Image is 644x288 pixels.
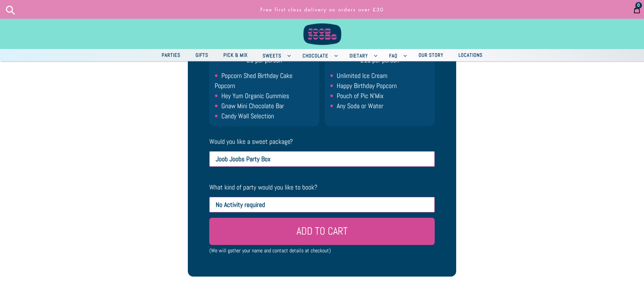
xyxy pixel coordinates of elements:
[217,50,254,60] a: Pick & Mix
[382,49,410,61] button: FAQ
[386,51,401,60] span: FAQ
[189,50,215,60] a: Gifts
[343,49,381,61] button: Dietary
[330,71,429,81] li: Unlimited Ice Cream
[188,3,456,16] a: Free first class delivery on orders over £30
[330,81,429,91] li: Happy Birthday Popcorn
[191,3,453,16] p: Free first class delivery on orders over £30
[259,51,285,60] span: Sweets
[297,224,348,238] span: Add to cart
[256,49,294,61] button: Sweets
[215,71,314,91] li: Popcorn Shed Birthday Cake Popcorn
[296,49,341,61] button: Chocolate
[155,50,187,60] a: Parties
[637,3,640,8] span: 0
[630,1,644,18] a: 0
[158,51,184,59] span: Parties
[299,51,332,60] span: Chocolate
[412,50,450,60] a: Our Story
[209,137,435,146] p: Would you like a sweet package?
[452,50,489,60] a: Locations
[346,51,371,60] span: Dietary
[209,218,435,245] button: Add to cart
[215,101,314,111] li: Gnaw Mini Chocolate Bar
[330,101,429,111] li: Any Soda or Water
[209,247,331,254] small: (We will gather your name and contact details at checkout)
[215,91,314,101] li: Hey Yum Organic Gummies
[209,183,435,192] p: What kind of party would you like to book?
[299,3,345,46] img: Joob Joobs
[330,91,429,101] li: Pouch of Pic N'Mix
[215,111,314,121] li: Candy Wall Selection
[192,51,212,59] span: Gifts
[455,51,486,59] span: Locations
[220,51,251,59] span: Pick & Mix
[415,51,447,59] span: Our Story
